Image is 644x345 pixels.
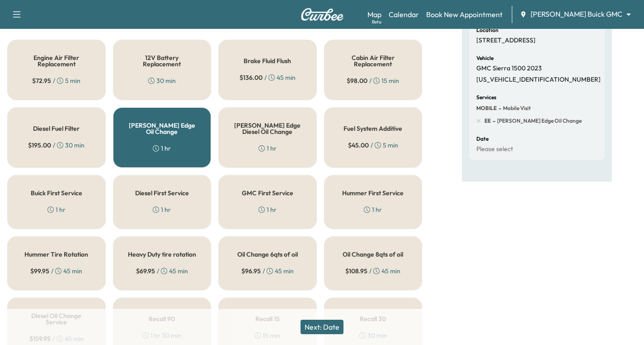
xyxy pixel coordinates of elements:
span: $ 98.00 [347,76,367,85]
p: GMC Sierra 1500 2023 [476,64,542,73]
h5: Hummer Tire Rotation [24,251,88,258]
span: [PERSON_NAME] Buick GMC [531,9,622,19]
h5: Cabin Air Filter Replacement [339,55,408,67]
h5: Heavy Duty tire rotation [128,251,196,258]
h5: Oil Change 6qts of oil [237,251,298,258]
h6: Vehicle [476,55,494,61]
p: [US_VEHICLE_IDENTIFICATION_NUMBER] [476,76,601,84]
div: 1 hr [153,144,171,153]
span: $ 96.95 [241,267,261,276]
span: $ 99.95 [30,267,49,276]
h6: Services [476,95,496,100]
h5: GMC First Service [242,190,293,196]
span: $ 72.95 [32,76,51,85]
h5: Diesel First Service [135,190,189,196]
h5: Buick First Service [31,190,82,196]
a: Calendar [389,9,419,20]
div: / 30 min [28,141,85,150]
h5: Oil Change 8qts of oil [343,251,403,258]
div: 1 hr [364,205,382,214]
div: / 45 min [30,267,82,276]
div: 1 hr [259,205,277,214]
button: Next: Date [301,320,343,334]
a: MapBeta [367,9,381,20]
div: / 5 min [348,141,398,150]
div: / 45 min [136,267,188,276]
span: - [491,116,495,125]
span: $ 195.00 [28,141,51,150]
div: / 45 min [241,267,294,276]
span: Mobile Visit [501,105,531,112]
h5: Diesel Fuel Filter [33,125,80,132]
h5: 12V Battery Replacement [128,55,197,67]
div: 1 hr [47,205,66,214]
span: - [497,104,501,113]
h5: Fuel System Additive [343,125,402,132]
a: Book New Appointment [426,9,503,20]
img: Curbee Logo [301,8,344,21]
span: $ 108.95 [345,267,367,276]
div: / 5 min [32,76,80,85]
div: / 15 min [347,76,399,85]
h5: [PERSON_NAME] Edge Oil Change [128,122,197,135]
div: / 45 min [345,267,400,276]
span: EE [484,117,491,124]
span: Ewing Edge Oil Change [495,117,582,124]
span: $ 69.95 [136,267,155,276]
h6: Location [476,28,498,33]
h5: Hummer First Service [342,190,404,196]
h5: Engine Air Filter Replacement [22,55,91,67]
div: Beta [372,18,381,25]
span: MOBILE [476,105,497,112]
p: [STREET_ADDRESS] [476,37,536,45]
div: 30 min [148,76,176,85]
div: 1 hr [259,144,277,153]
span: $ 136.00 [240,73,263,82]
h6: Date [476,136,489,142]
div: 1 hr [153,205,171,214]
h5: [PERSON_NAME] Edge Diesel Oil Change [233,122,302,135]
div: / 45 min [240,73,296,82]
span: $ 45.00 [348,141,369,150]
h5: Brake Fluid Flush [244,58,291,64]
p: Please select [476,145,513,153]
